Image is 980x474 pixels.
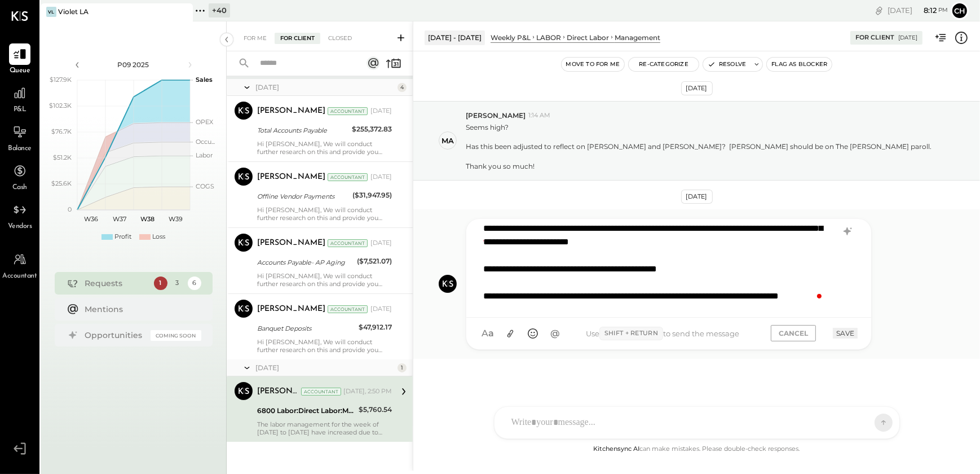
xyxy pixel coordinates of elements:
[615,33,660,42] div: Management
[12,183,27,193] span: Cash
[352,124,392,135] div: $255,372.83
[352,190,392,201] div: ($31,947.95)
[196,76,213,84] text: Sales
[85,330,145,341] div: Opportunities
[10,66,30,76] span: Queue
[85,304,196,315] div: Mentions
[545,323,566,344] button: @
[255,82,395,92] div: [DATE]
[888,5,948,16] div: [DATE]
[328,173,368,181] div: Accountant
[113,215,126,223] text: W37
[551,328,560,339] span: @
[3,271,37,282] span: Accountant
[50,76,72,84] text: $127.9K
[466,122,932,171] p: Seems high?
[567,33,609,42] div: Direct Labor
[323,33,357,44] div: Closed
[855,33,894,42] div: For Client
[478,224,859,309] div: To enrich screen reader interactions, please activate Accessibility in Grammarly extension settings
[8,222,32,232] span: Vendors
[681,81,713,95] div: [DATE]
[255,363,395,372] div: [DATE]
[114,232,131,242] div: Profit
[833,328,858,339] button: SAVE
[1,82,39,115] a: P&L
[14,105,27,115] span: P&L
[873,5,885,16] div: copy link
[257,257,354,268] div: Accounts Payable- AP Aging
[951,2,969,20] button: Ch
[1,43,39,76] a: Queue
[343,387,392,396] div: [DATE], 2:50 PM
[257,106,325,117] div: [PERSON_NAME]
[466,111,526,120] span: [PERSON_NAME]
[51,179,72,187] text: $25.6K
[328,239,368,247] div: Accountant
[703,58,751,71] button: Resolve
[528,111,550,120] span: 1:14 AM
[196,118,214,126] text: OPEX
[1,121,39,154] a: Balance
[491,33,531,42] div: Weekly P&L
[257,338,392,354] div: Hi [PERSON_NAME], We will conduct further research on this and provide you with an update next we...
[357,256,392,267] div: ($7,521.07)
[196,182,214,190] text: COGS
[566,327,760,340] div: Use to send the message
[51,128,72,135] text: $76.7K
[257,420,392,436] div: The labor management for the week of [DATE] to [DATE] have increased due to payroll accruals, as ...
[1,160,39,193] a: Cash
[169,215,183,223] text: W39
[328,107,368,115] div: Accountant
[257,405,355,416] div: 6800 Labor:Direct Labor:Management
[8,144,32,154] span: Balance
[257,206,392,222] div: Hi [PERSON_NAME], We will conduct further research on this and provide you with an update next we...
[1,249,39,282] a: Accountant
[86,60,182,69] div: P09 2025
[257,304,325,315] div: [PERSON_NAME]
[85,278,148,289] div: Requests
[171,276,184,290] div: 3
[898,34,917,42] div: [DATE]
[209,3,230,17] div: + 40
[425,30,485,45] div: [DATE] - [DATE]
[681,190,713,204] div: [DATE]
[398,363,407,372] div: 1
[53,153,72,161] text: $51.2K
[152,232,165,242] div: Loss
[370,305,392,314] div: [DATE]
[84,215,98,223] text: W36
[370,173,392,182] div: [DATE]
[257,386,299,397] div: [PERSON_NAME] R [PERSON_NAME]
[140,215,154,223] text: W38
[257,238,325,249] div: [PERSON_NAME]
[1,199,39,232] a: Vendors
[257,125,348,136] div: Total Accounts Payable
[58,7,89,16] div: Violet LA
[49,102,72,109] text: $102.3K
[196,151,213,159] text: Labor
[359,322,392,333] div: $47,912.17
[301,388,341,396] div: Accountant
[442,135,454,146] div: Ma
[46,7,56,17] div: VL
[466,161,932,171] div: Thank you so much!
[328,305,368,313] div: Accountant
[257,272,392,288] div: Hi [PERSON_NAME], We will conduct further research on this and provide you with an update next we...
[68,205,72,213] text: 0
[257,191,349,202] div: Offline Vendor Payments
[629,58,699,71] button: Re-Categorize
[767,58,832,71] button: Flag as Blocker
[370,107,392,116] div: [DATE]
[154,276,167,290] div: 1
[188,276,201,290] div: 6
[370,239,392,248] div: [DATE]
[196,138,215,146] text: Occu...
[275,33,320,44] div: For Client
[398,83,407,92] div: 4
[536,33,561,42] div: LABOR
[238,33,272,44] div: For Me
[771,325,816,341] button: CANCEL
[257,172,325,183] div: [PERSON_NAME]
[478,323,498,344] button: Aa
